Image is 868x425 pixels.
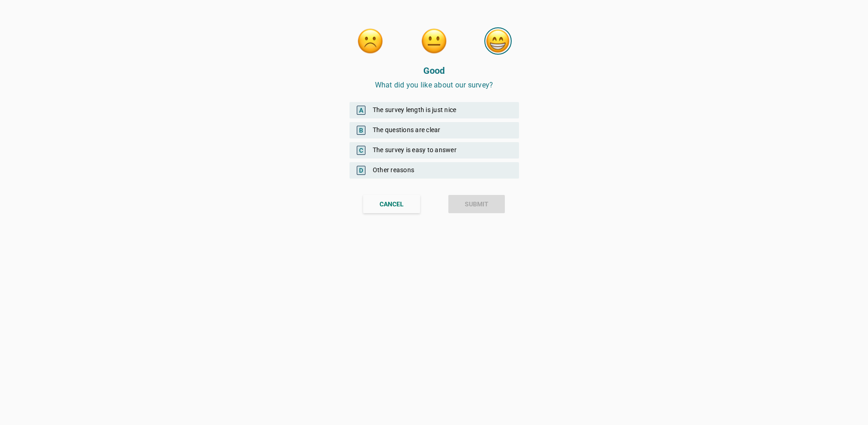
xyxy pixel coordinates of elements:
span: B [357,126,365,135]
span: A [357,106,365,115]
button: CANCEL [363,195,420,213]
span: C [357,146,365,155]
div: The survey is easy to answer [349,142,519,159]
div: Other reasons [349,162,519,179]
span: What did you like about our survey? [375,81,493,89]
div: CANCEL [380,200,404,209]
div: The questions are clear [349,122,519,138]
strong: Good [423,65,445,76]
span: D [357,166,365,175]
div: The survey length is just nice [349,102,519,118]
